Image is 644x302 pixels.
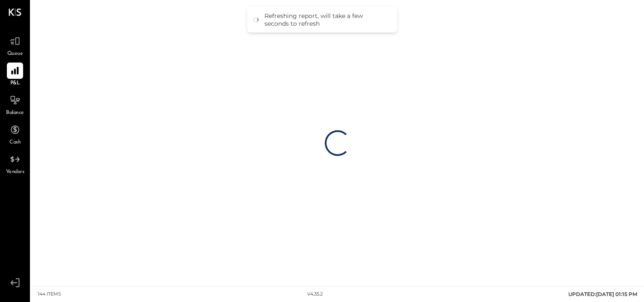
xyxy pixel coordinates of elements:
span: P&L [10,80,20,87]
a: Cash [0,122,30,147]
a: Balance [0,92,30,117]
a: Vendors [0,151,30,176]
span: Queue [7,50,23,58]
span: Vendors [6,168,24,176]
div: Refreshing report, will take a few seconds to refresh [264,12,389,27]
div: v 4.35.2 [307,291,323,298]
a: P&L [0,63,30,87]
span: Balance [6,109,24,117]
div: 144 items [38,291,61,298]
span: Cash [9,139,21,147]
a: Queue [0,33,30,58]
span: UPDATED: [DATE] 01:15 PM [568,291,637,297]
